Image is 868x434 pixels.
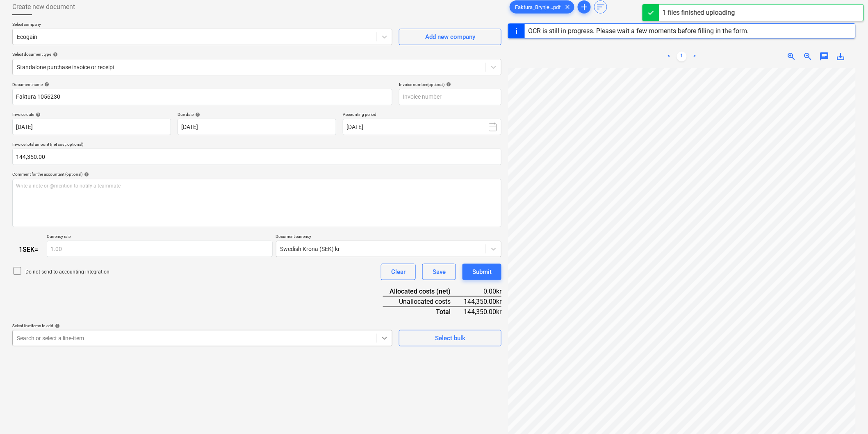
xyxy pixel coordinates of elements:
[444,82,451,87] span: help
[12,52,501,57] div: Select document type
[472,267,492,277] div: Submit
[510,0,574,14] div: Faktura_Brynje...pdf
[12,112,171,117] div: Invoice date
[803,52,813,61] span: zoom_out
[422,264,456,280] button: Save
[787,52,797,61] span: zoom_in
[51,52,58,57] span: help
[34,112,41,117] span: help
[178,112,336,117] div: Due date
[383,287,464,296] div: Allocated costs (net)
[399,89,501,105] input: Invoice number
[433,267,446,277] div: Save
[194,112,200,117] span: help
[690,52,700,61] a: Next page
[82,172,89,177] span: help
[383,307,464,316] div: Total
[664,52,674,61] a: Previous page
[827,395,868,434] iframe: Chat Widget
[677,52,687,61] a: Page 1 is your current page
[12,149,501,165] input: Invoice total amount (net cost, optional)
[12,82,392,87] div: Document name
[528,27,749,35] div: OCR is still in progress. Please wait a few moments before filling in the form.
[464,296,501,307] div: 144,350.00kr
[435,333,465,344] div: Select bulk
[12,142,501,149] p: Invoice total amount (net cost, optional)
[12,172,501,177] div: Comment for the accountant (optional)
[827,395,868,434] div: Chatt-widget
[12,323,392,328] div: Select line-items to add
[836,52,846,61] span: save_alt
[43,82,49,87] span: help
[399,82,501,87] div: Invoice number (optional)
[425,32,475,42] div: Add new company
[663,8,735,18] div: 1 files finished uploading
[399,29,501,45] button: Add new company
[381,264,416,280] button: Clear
[12,119,171,135] input: Invoice date not specified
[12,2,75,12] span: Create new document
[399,330,501,346] button: Select bulk
[383,296,464,307] div: Unallocated costs
[12,246,47,253] div: 1 SEK =
[343,112,501,119] p: Accounting period
[464,287,501,296] div: 0.00kr
[276,234,502,241] p: Document currency
[464,307,501,316] div: 144,350.00kr
[510,4,566,10] span: Faktura_Brynje...pdf
[178,119,336,135] input: Due date not specified
[820,52,829,61] span: chat
[53,323,60,328] span: help
[391,267,406,277] div: Clear
[462,264,501,280] button: Submit
[563,2,572,12] span: clear
[596,2,606,12] span: sort
[343,119,501,135] button: [DATE]
[12,89,392,105] input: Document name
[12,22,392,29] p: Select company
[25,269,109,276] p: Do not send to accounting integration
[579,2,589,12] span: add
[47,234,273,241] p: Currency rate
